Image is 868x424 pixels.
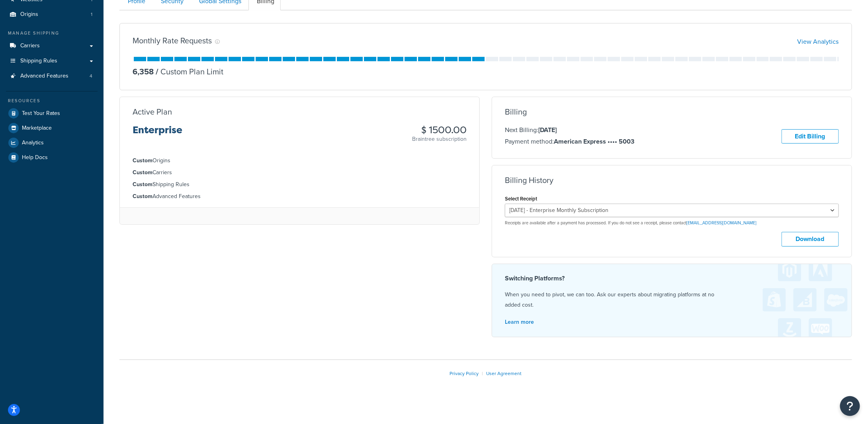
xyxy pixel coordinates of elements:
li: Advanced Features [6,69,98,84]
li: Origins [6,7,98,22]
h3: Monthly Rate Requests [133,36,212,45]
a: [EMAIL_ADDRESS][DOMAIN_NAME] [686,220,757,226]
a: Advanced Features 4 [6,69,98,84]
strong: Custom [133,156,152,165]
p: Braintree subscription [412,135,467,143]
p: Custom Plan Limit [154,66,223,77]
h3: $ 1500.00 [412,125,467,135]
span: Test Your Rates [22,110,60,117]
h3: Active Plan [133,107,172,116]
a: View Analytics [798,37,839,46]
button: Download [782,232,839,247]
span: Marketplace [22,125,52,132]
p: When you need to pivot, we can too. Ask our experts about migrating platforms at no added cost. [505,290,839,310]
h3: Enterprise [133,125,182,142]
strong: Custom [133,192,152,200]
li: Shipping Rules [133,180,467,189]
strong: Custom [133,180,152,189]
a: Shipping Rules [6,54,98,68]
span: Advanced Features [20,73,68,80]
a: Carriers [6,39,98,53]
a: Learn more [505,318,534,326]
li: Advanced Features [133,192,467,201]
a: User Agreement [487,370,522,377]
li: Origins [133,156,467,165]
span: Analytics [22,140,44,146]
h3: Billing [505,107,527,116]
p: 6,358 [133,66,154,77]
a: Privacy Policy [450,370,479,377]
a: Edit Billing [782,129,839,144]
span: 1 [91,11,92,18]
p: Next Billing: [505,125,634,135]
a: Marketplace [6,121,98,135]
p: Payment method: [505,136,634,147]
span: Help Docs [22,154,48,161]
span: Origins [20,11,38,18]
button: Open Resource Center [840,396,860,416]
strong: [DATE] [538,125,557,134]
h4: Switching Platforms? [505,274,839,283]
span: 4 [90,73,92,80]
strong: Custom [133,168,152,177]
li: Carriers [133,168,467,177]
strong: American Express •••• 5003 [554,137,634,146]
span: | [482,370,483,377]
span: Shipping Rules [20,58,57,64]
label: Select Receipt [505,196,537,202]
div: Manage Shipping [6,30,98,37]
a: Test Your Rates [6,106,98,121]
p: Receipts are available after a payment has processed. If you do not see a receipt, please contact [505,220,839,226]
div: Resources [6,97,98,104]
h3: Billing History [505,176,553,185]
span: Carriers [20,43,40,49]
a: Origins 1 [6,7,98,22]
span: / [156,66,158,78]
a: Analytics [6,136,98,150]
a: Help Docs [6,150,98,165]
